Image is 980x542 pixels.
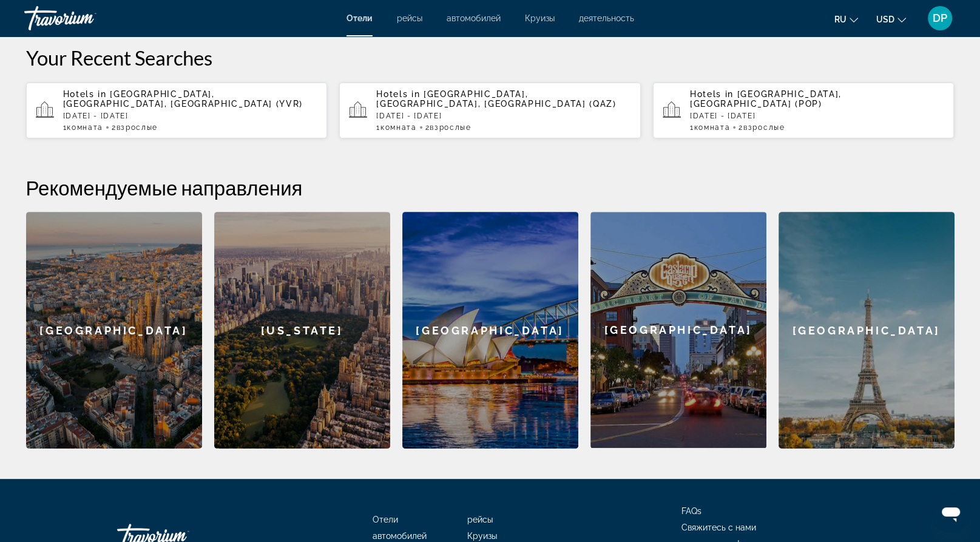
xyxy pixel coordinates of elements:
[63,112,318,120] p: [DATE] - [DATE]
[26,82,328,139] button: Hotels in [GEOGRAPHIC_DATA], [GEOGRAPHIC_DATA], [GEOGRAPHIC_DATA] (YVR)[DATE] - [DATE]1Комната2Вз...
[26,175,955,200] h2: Рекомендуемые направления
[690,89,734,99] span: Hotels in
[376,112,631,120] p: [DATE] - [DATE]
[525,13,555,23] a: Круизы
[690,123,730,132] span: 1
[467,531,497,541] a: Круизы
[380,123,417,132] span: Комната
[876,10,906,28] button: Change currency
[924,5,956,31] button: User Menu
[694,123,731,132] span: Комната
[63,89,107,99] span: Hotels in
[24,2,146,34] a: Travorium
[425,123,471,132] span: 2
[779,212,955,449] a: [GEOGRAPHIC_DATA]
[590,212,766,449] a: [GEOGRAPHIC_DATA]
[117,123,158,132] span: Взрослые
[834,10,858,28] button: Change language
[681,506,701,516] a: FAQs
[738,123,785,132] span: 2
[26,46,955,70] p: Your Recent Searches
[339,82,641,139] button: Hotels in [GEOGRAPHIC_DATA], [GEOGRAPHIC_DATA], [GEOGRAPHIC_DATA] (QAZ)[DATE] - [DATE]1Комната2Вз...
[467,515,493,524] a: рейсы
[376,89,420,99] span: Hotels in
[931,493,970,532] iframe: Кнопка запуска окна обмена сообщениями
[26,212,202,449] a: [GEOGRAPHIC_DATA]
[67,123,103,132] span: Комната
[397,13,422,23] a: рейсы
[743,123,785,132] span: Взрослые
[933,12,947,24] span: DP
[876,15,894,24] span: USD
[402,212,578,449] a: [GEOGRAPHIC_DATA]
[690,112,945,120] p: [DATE] - [DATE]
[373,515,398,524] a: Отели
[834,15,847,24] span: ru
[681,523,756,532] a: Свяжитесь с нами
[447,13,501,23] a: автомобилей
[590,212,766,448] div: [GEOGRAPHIC_DATA]
[373,531,427,541] a: автомобилей
[214,212,390,449] a: [US_STATE]
[63,123,103,132] span: 1
[690,89,842,109] span: [GEOGRAPHIC_DATA], [GEOGRAPHIC_DATA] (POP)
[579,13,634,23] a: деятельность
[346,13,373,23] a: Отели
[376,89,617,109] span: [GEOGRAPHIC_DATA], [GEOGRAPHIC_DATA], [GEOGRAPHIC_DATA] (QAZ)
[63,89,303,109] span: [GEOGRAPHIC_DATA], [GEOGRAPHIC_DATA], [GEOGRAPHIC_DATA] (YVR)
[653,82,955,139] button: Hotels in [GEOGRAPHIC_DATA], [GEOGRAPHIC_DATA] (POP)[DATE] - [DATE]1Комната2Взрослые
[376,123,416,132] span: 1
[430,123,471,132] span: Взрослые
[112,123,158,132] span: 2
